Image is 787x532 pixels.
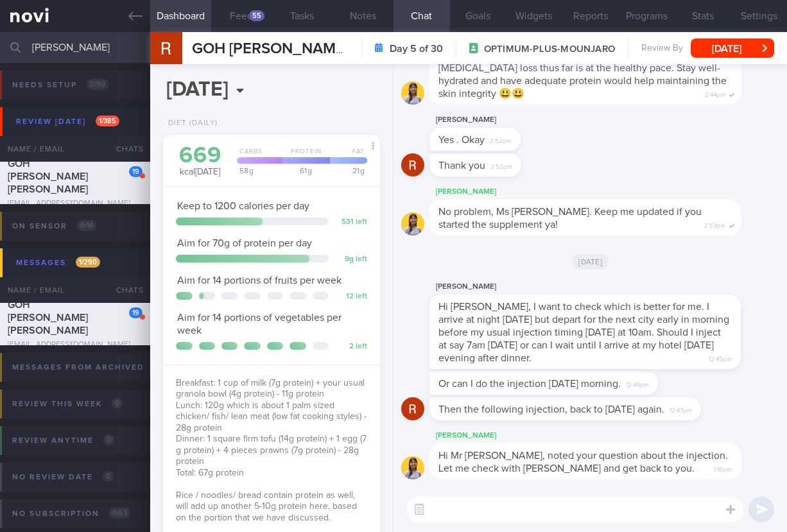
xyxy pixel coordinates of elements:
div: 12 left [335,292,367,302]
div: No subscription [9,505,134,522]
span: 1:16pm [714,462,732,474]
div: Review anytime [9,432,117,449]
div: [PERSON_NAME] [429,428,779,443]
span: Review By [641,43,683,55]
div: No review date [9,468,117,486]
span: 0 / 14 [77,220,96,231]
span: 12:45pm [709,352,732,364]
div: Chats [99,277,150,303]
span: 0 [103,471,114,482]
span: 0 [112,398,123,409]
div: [PERSON_NAME] [429,112,559,128]
div: On sensor [9,218,99,235]
span: Or can I do the injection [DATE] morning. [438,379,621,389]
div: [EMAIL_ADDRESS][DOMAIN_NAME] [8,199,143,209]
span: GOH [PERSON_NAME] [PERSON_NAME] [8,300,88,336]
div: 58 g [233,167,282,175]
span: 1 / 290 [76,257,100,268]
span: Lunch: 120g which is about 1 palm sized chicken/ fish/ lean meat (low fat cooking styles) - 28g p... [176,401,367,433]
span: Thank you [438,160,485,171]
span: Then the following injection, back to [DATE] again. [438,404,664,415]
div: 531 left [335,218,367,227]
span: Keep to 1200 calories per day [177,201,309,211]
span: Dinner: 1 square firm tofu (14g protein) + 1 egg (7 g protein) + 4 pieces prawns (7g protein) - 2... [176,434,367,466]
strong: Day 5 of 30 [390,42,443,55]
span: [DATE] [572,254,609,270]
div: Review [DATE] [13,113,123,130]
span: 1 / 385 [96,116,119,126]
div: [PERSON_NAME] [429,184,779,200]
div: 9 g left [335,255,367,264]
div: [PERSON_NAME] [429,279,779,295]
span: GOH [PERSON_NAME] [PERSON_NAME] [192,41,472,56]
div: Diet (Daily) [163,119,218,128]
span: Aim for 14 portions of fruits per week [177,275,342,286]
span: GOH [PERSON_NAME] [PERSON_NAME] [8,159,88,194]
span: 12:47pm [670,403,692,415]
span: No problem, Ms [PERSON_NAME]. Keep me updated if you started the supplement ya! [438,207,702,230]
span: OPTIMUM-PLUS-MOUNJARO [484,43,615,56]
div: 2 left [335,342,367,352]
span: 0 / 63 [109,508,130,519]
span: Total: 67g protein [176,468,244,477]
div: [EMAIL_ADDRESS][DOMAIN_NAME] [8,340,143,350]
div: Messages [13,254,103,271]
span: Aim for 14 portions of vegetables per week [177,313,342,336]
div: Fat [326,148,367,164]
div: Messages from Archived [9,359,177,376]
div: 55 [249,10,264,21]
div: kcal [DATE] [176,144,224,178]
div: 19 [129,307,143,318]
div: 21 g [326,167,367,175]
span: 0 / 90 [87,79,108,90]
div: Protein [279,148,330,164]
span: Hi [PERSON_NAME], I want to check which is better for me. I arrive at night [DATE] but depart for... [438,302,729,363]
div: Needs setup [9,76,112,94]
span: 2:44pm [705,87,725,99]
button: [DATE] [691,39,774,58]
span: 2:53pm [704,218,725,230]
span: Rice / noodles/ bread contain protein as well, will add up another 5-10g protein here, based on t... [176,491,357,522]
div: 19 [129,166,143,177]
span: 2:52pm [490,133,512,146]
span: Hi Mr [PERSON_NAME], noted your question about the injection. Let me check with [PERSON_NAME] and... [438,450,728,474]
div: Review this week [9,395,126,413]
div: Carbs [233,148,282,164]
div: 669 [176,144,224,167]
span: 2:52pm [490,159,512,171]
span: Yes . Okay [438,135,485,145]
div: 61 g [279,167,330,175]
span: Aim for 70g of protein per day [177,238,312,248]
span: 12:46pm [626,377,649,390]
span: 0 [103,434,114,445]
div: Chats [99,136,150,162]
span: Breakfast: 1 cup of milk (7g protein) + your usual granola bowl (4g protein) - 11g protein [176,379,365,399]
